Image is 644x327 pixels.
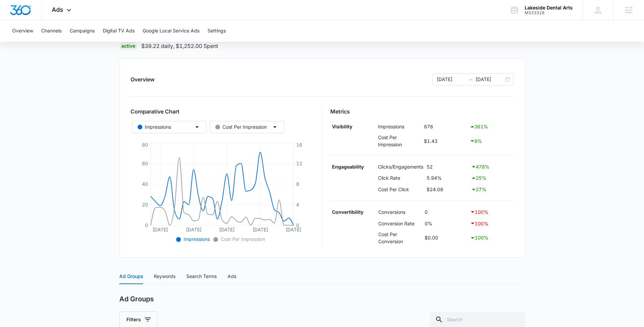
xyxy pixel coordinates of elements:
tspan: 12 [296,160,302,166]
div: Search Terms [186,273,217,280]
td: Cost Per Conversion [377,229,423,247]
div: 9 % [470,137,512,145]
td: 0 [423,206,468,218]
button: Impressions [132,121,207,133]
div: account name [525,5,573,10]
button: Overview [12,20,33,42]
h3: Comparative Chart [130,107,314,116]
button: Campaigns [70,20,95,42]
button: Settings [208,20,226,42]
div: 100 % [470,219,512,227]
input: Start date [437,76,465,83]
tspan: 80 [142,142,148,147]
td: Conversion Rate [377,218,423,229]
tspan: [DATE] [252,226,268,232]
td: 52 [425,161,469,172]
tspan: 4 [296,202,299,207]
td: Cost Per Impression [376,132,423,150]
tspan: [DATE] [286,226,301,232]
div: 361 % [470,123,512,131]
strong: Engageability [332,164,364,170]
p: $39.22 daily , $1,252.00 Spent [141,42,218,50]
td: 5.94% [425,172,469,184]
div: Ad Groups [119,273,143,280]
tspan: [DATE] [152,226,168,232]
button: Digital TV Ads [103,20,135,42]
tspan: 8 [296,181,299,187]
tspan: [DATE] [186,226,201,232]
div: 478 % [471,162,512,171]
span: to [468,77,473,82]
div: 100 % [470,234,512,242]
div: Impressions [138,123,171,131]
td: Clicks/Engagements [376,161,425,172]
div: account id [525,10,573,15]
strong: Visibility [332,124,352,129]
h2: Ad Groups [119,295,154,303]
div: Ads [228,273,236,280]
h2: Overview [130,75,154,83]
button: Cost Per Impression [210,121,284,133]
button: Google Local Service Ads [143,20,199,42]
tspan: 20 [142,202,148,207]
td: 876 [423,121,468,132]
button: Channels [41,20,62,42]
tspan: 16 [296,142,302,147]
tspan: 40 [142,181,148,187]
td: Cost Per Click [376,184,425,195]
span: swap-right [468,77,473,82]
div: 100 % [470,208,512,216]
h3: Metrics [330,107,514,116]
span: Ads [52,6,63,13]
tspan: 60 [142,160,148,166]
div: 27 % [471,185,512,194]
strong: Convertibility [332,209,363,215]
td: Conversions [377,206,423,218]
td: $1.43 [423,132,468,150]
td: $0.00 [423,229,468,247]
tspan: 0 [145,222,148,228]
div: Cost Per Impression [215,123,267,131]
td: Click Rate [376,172,425,184]
tspan: [DATE] [219,226,235,232]
div: Keywords [154,273,175,280]
span: Cost Per Impression [219,236,265,242]
td: 0% [423,218,468,229]
td: Impressions [376,121,423,132]
td: $24.08 [425,184,469,195]
tspan: 0 [296,222,299,228]
div: Active [119,42,137,50]
input: End date [476,76,504,83]
span: Impressions [182,236,210,242]
div: 25 % [471,174,512,182]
